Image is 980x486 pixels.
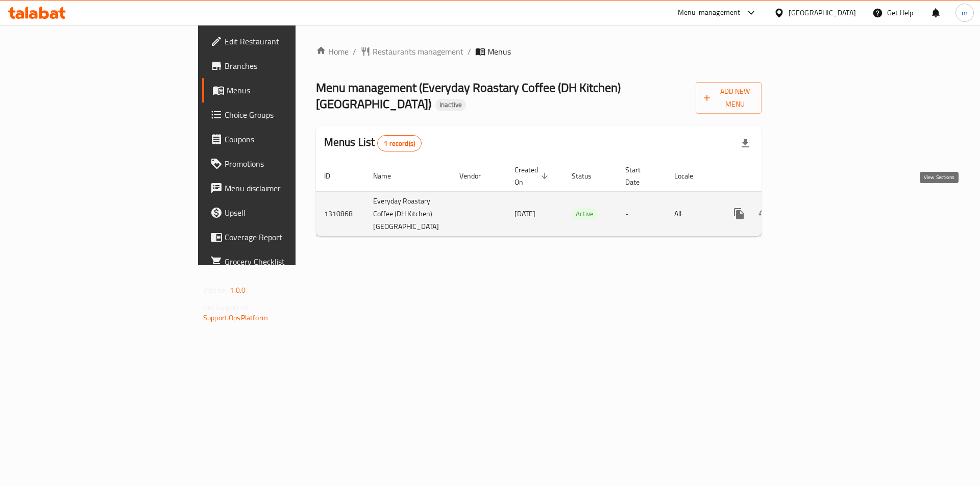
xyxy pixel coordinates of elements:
span: Status [572,170,605,182]
a: Choice Groups [202,103,362,127]
a: Edit Restaurant [202,29,362,54]
th: Actions [719,161,833,192]
a: Coupons [202,127,362,151]
span: Menu disclaimer [225,182,354,194]
span: Restaurants management [373,45,463,58]
li: / [468,45,471,58]
div: [GEOGRAPHIC_DATA] [789,7,856,18]
span: Promotions [225,158,354,170]
span: Upsell [225,207,354,219]
a: Restaurants management [360,45,463,58]
span: Menus [487,45,511,58]
span: Branches [225,60,354,72]
span: Get support on: [203,301,250,314]
span: 1 record(s) [378,139,421,148]
span: m [962,7,968,18]
span: Version: [203,284,228,297]
table: enhanced table [316,161,833,237]
span: Coupons [225,133,354,145]
div: Total records count [377,135,422,151]
span: Grocery Checklist [225,255,354,268]
span: Coverage Report [225,231,354,243]
div: Export file [733,131,757,156]
a: Menu disclaimer [202,176,362,200]
a: Promotions [202,151,362,176]
div: Active [572,208,598,220]
div: Menu-management [678,7,741,19]
a: Branches [202,54,362,78]
td: All [666,191,719,236]
button: Change Status [751,201,776,226]
button: more [727,201,751,226]
span: Add New Menu [704,85,753,111]
span: Active [572,208,598,220]
span: [DATE] [514,207,535,220]
button: Add New Menu [696,82,762,114]
a: Support.OpsPlatform [203,311,268,324]
a: Menus [202,78,362,103]
span: 1.0.0 [230,284,246,297]
span: Created On [514,164,551,188]
span: ID [324,170,344,182]
span: Locale [674,170,706,182]
h2: Menus List [324,135,422,151]
a: Coverage Report [202,225,362,249]
td: Everyday Roastary Coffee (DH Kitchen) [GEOGRAPHIC_DATA] [365,191,451,236]
a: Upsell [202,200,362,225]
nav: breadcrumb [316,45,762,58]
span: Name [373,170,404,182]
span: Edit Restaurant [225,35,354,47]
td: - [617,191,666,236]
a: Grocery Checklist [202,249,362,274]
span: Vendor [459,170,494,182]
span: Start Date [625,164,654,188]
div: Inactive [435,99,466,111]
span: Menu management ( Everyday Roastary Coffee (DH Kitchen) [GEOGRAPHIC_DATA] ) [316,76,621,115]
span: Choice Groups [225,109,354,121]
span: Menus [227,84,354,96]
span: Inactive [435,100,466,109]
